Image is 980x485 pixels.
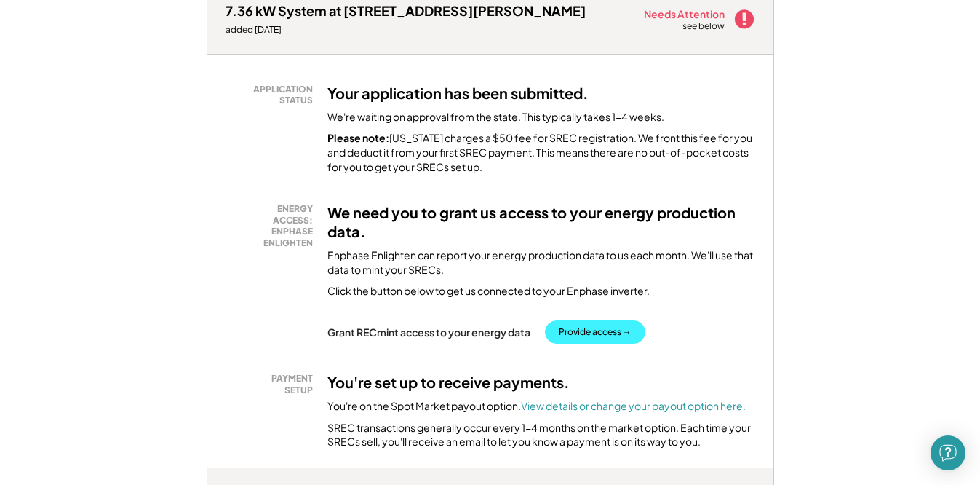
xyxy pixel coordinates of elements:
div: SREC transactions generally occur every 1-4 months on the market option. Each time your SRECs sel... [327,421,755,449]
div: 7.36 kW System at [STREET_ADDRESS][PERSON_NAME] [226,2,586,19]
div: added [DATE] [226,24,586,36]
div: Click the button below to get us connected to your Enphase inverter. [327,284,650,299]
div: You're on the Spot Market payout option. [327,399,746,414]
div: see below [682,20,726,33]
button: Provide access → [545,320,645,344]
a: View details or change your payout option here. [521,399,746,412]
strong: Please note: [327,131,389,144]
div: Open Intercom Messenger [931,435,965,470]
h3: We need you to grant us access to your energy production data. [327,203,755,241]
div: Grant RECmint access to your energy data [327,326,530,339]
div: PAYMENT SETUP [233,373,313,395]
div: [US_STATE] charges a $50 fee for SREC registration. We front this fee for you and deduct it from ... [327,131,755,174]
div: We're waiting on approval from the state. This typically takes 1-4 weeks. [327,110,664,125]
h3: Your application has been submitted. [327,84,589,103]
div: Enphase Enlighten can report your energy production data to us each month. We'll use that data to... [327,248,755,277]
div: ENERGY ACCESS: ENPHASE ENLIGHTEN [233,203,313,248]
div: APPLICATION STATUS [233,84,313,106]
div: Needs Attention [644,9,726,19]
h3: You're set up to receive payments. [327,373,570,392]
